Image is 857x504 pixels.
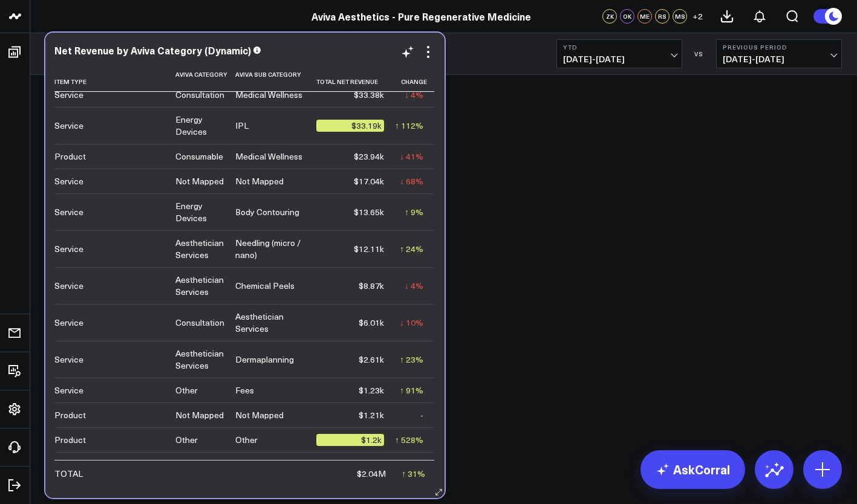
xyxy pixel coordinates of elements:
div: $12.11k [354,243,384,255]
div: $17.04k [354,175,384,187]
span: [DATE] - [DATE] [563,54,676,64]
div: OK [620,9,634,24]
div: RS [655,9,670,24]
div: Other [175,384,198,396]
div: ↑ 91% [400,384,423,396]
div: ↑ 31% [402,468,425,480]
div: Other [235,434,258,446]
div: Net Revenue by Aviva Category (Dynamic) [54,44,251,57]
th: Change [395,65,434,92]
div: Body Contouring [235,206,299,218]
div: $8.87k [359,280,384,292]
div: ↑ 112% [395,120,423,132]
div: Not Mapped [235,175,284,187]
div: Medical Wellness [235,89,302,101]
div: Consultation [175,317,224,329]
button: +2 [690,9,705,24]
div: TOTAL [54,468,83,480]
div: ME [637,9,652,24]
div: ↓ 68% [400,175,423,187]
div: $23.94k [354,150,384,163]
div: $6.01k [359,317,384,329]
span: + 2 [692,12,703,21]
div: ↓ 10% [400,317,423,329]
div: $13.65k [354,206,384,218]
div: MS [673,9,687,24]
div: Aesthetician Services [175,347,224,372]
div: Dermaplanning [235,354,294,366]
div: $1.21k [359,409,384,421]
div: - [420,409,423,421]
div: Not Mapped [175,409,224,421]
div: ↓ 4% [405,280,423,292]
div: Other [175,434,198,446]
a: Aviva Aesthetics - Pure Regenerative Medicine [311,10,531,23]
div: Consultation [175,89,224,101]
div: Not Mapped [235,409,284,421]
th: Aviva Category [175,65,235,92]
th: Item Type [54,65,175,92]
span: [DATE] - [DATE] [723,54,835,64]
div: $2.61k [359,354,384,366]
div: $1.11k [359,459,384,471]
div: Service [54,89,83,101]
b: Previous Period [723,44,835,51]
div: Service [54,384,83,396]
div: ↑ 23% [400,354,423,366]
button: Previous Period[DATE]-[DATE] [716,39,842,68]
div: Service [54,175,83,187]
div: Fees [235,384,254,396]
div: Consultation [175,459,224,471]
div: $33.38k [354,89,384,101]
div: Service [54,354,83,366]
div: Energy Devices [175,200,224,224]
div: $33.19k [316,120,384,132]
div: $1.23k [359,384,384,396]
div: VS [688,50,710,57]
div: Service [54,280,83,292]
div: Product [54,434,86,446]
div: Consumable [175,150,223,163]
div: Aesthetician Services [175,274,224,298]
div: Medical Wellness [235,150,302,163]
th: Total Net Revenue [316,65,395,92]
div: Service [54,206,83,218]
button: YTD[DATE]-[DATE] [556,39,682,68]
a: AskCorral [640,450,745,489]
div: Follow Up [235,459,272,471]
div: Product [54,150,86,163]
div: IPL [235,120,249,132]
div: ↓ 4% [405,89,423,101]
div: Needling (micro / nano) [235,237,305,261]
div: Service [54,243,83,255]
div: ↓ 43% [400,459,423,471]
div: Aesthetician Services [175,237,224,261]
div: Energy Devices [175,114,224,138]
div: ZK [602,9,617,24]
div: ↑ 9% [405,206,423,218]
div: Product [54,409,86,421]
div: Chemical Peels [235,280,295,292]
div: Service [54,459,83,471]
div: ↑ 24% [400,243,423,255]
div: $1.2k [316,434,384,446]
div: $2.04M [357,468,386,480]
div: Not Mapped [175,175,224,187]
b: YTD [563,44,676,51]
div: Service [54,120,83,132]
div: Service [54,317,83,329]
div: ↑ 528% [395,434,423,446]
div: ↓ 41% [400,150,423,163]
th: Aviva Sub Category [235,65,316,92]
div: Aesthetician Services [235,311,305,335]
